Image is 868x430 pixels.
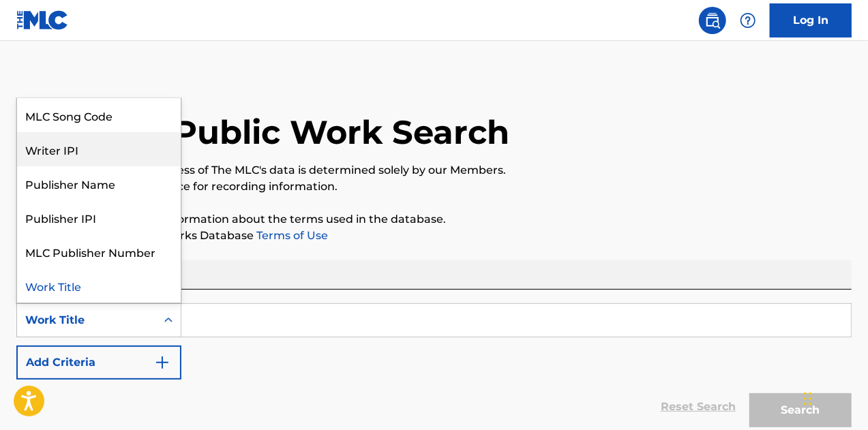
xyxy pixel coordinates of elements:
a: Terms of Use [254,229,328,242]
div: MLC Publisher Number [17,234,181,268]
a: Log In [770,3,852,37]
div: MLC Song Code [17,98,181,132]
img: help [740,12,756,29]
p: Please for more information about the terms used in the database. [16,211,852,228]
iframe: Chat Widget [800,365,868,430]
p: It is not an authoritative source for recording information. [16,179,852,195]
div: Publisher IPI [17,200,181,234]
h1: The MLC Public Work Search [16,112,509,153]
div: Publisher Name [17,166,181,200]
img: MLC Logo [16,10,69,30]
div: Work Title [25,312,148,328]
a: Public Search [699,7,726,34]
div: Work Title [17,268,181,303]
p: Please review the Musical Works Database [16,228,852,244]
img: search [704,12,721,29]
div: Writer IPI [17,132,181,166]
button: Add Criteria [16,345,181,380]
div: Help [734,7,762,34]
p: The accuracy and completeness of The MLC's data is determined solely by our Members. [16,162,852,179]
div: Drag [804,378,812,419]
img: 9d2ae6d4665cec9f34b9.svg [154,354,170,371]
